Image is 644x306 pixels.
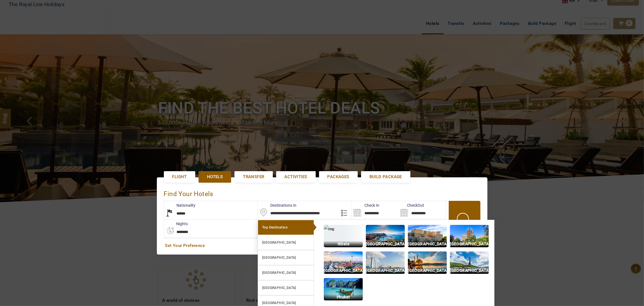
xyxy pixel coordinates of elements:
span: Hotels [207,174,223,180]
img: img [408,251,447,274]
a: Transfer [234,171,273,183]
a: Top Destination [258,220,314,235]
label: Nationality [164,203,196,208]
a: Build Package [361,171,410,183]
img: img [450,251,489,274]
a: [GEOGRAPHIC_DATA] [258,250,314,265]
input: Search [352,201,399,219]
img: img [450,225,489,247]
b: [GEOGRAPHIC_DATA] [262,256,296,260]
img: img [408,225,447,247]
p: Phuket [324,294,363,300]
p: [GEOGRAPHIC_DATA] [366,241,405,247]
span: Transfer [243,174,264,180]
b: [GEOGRAPHIC_DATA] [262,286,296,290]
p: [GEOGRAPHIC_DATA] [366,267,405,274]
a: [GEOGRAPHIC_DATA] [258,265,314,280]
img: img [366,251,405,274]
label: nights [164,221,188,227]
a: Packages [319,171,358,183]
p: [GEOGRAPHIC_DATA] [450,267,489,274]
b: Top Destination [262,225,288,229]
b: [GEOGRAPHIC_DATA] [262,271,296,275]
p: [GEOGRAPHIC_DATA] [408,241,447,247]
b: [GEOGRAPHIC_DATA] [262,241,296,244]
a: [GEOGRAPHIC_DATA] [258,235,314,250]
p: !Kheis [324,241,363,247]
span: Build Package [369,174,402,180]
p: [GEOGRAPHIC_DATA] [450,241,489,247]
span: Packages [327,174,349,180]
a: Hotels [199,171,231,183]
label: Destinations In [258,203,296,208]
img: img [324,251,363,274]
input: Search [399,201,445,219]
a: Flight [164,171,195,183]
img: img [366,225,405,247]
div: Find Your Hotels [164,184,480,201]
img: img [324,278,363,300]
a: Activities [276,171,316,183]
label: Check In [352,203,379,208]
a: [GEOGRAPHIC_DATA] [258,280,314,295]
label: CheckOut [399,203,424,208]
img: img [324,225,363,247]
p: [GEOGRAPHIC_DATA] [324,267,363,274]
span: Flight [172,174,187,180]
p: [GEOGRAPHIC_DATA] [408,267,447,274]
span: Activities [285,174,307,180]
a: Set Your Preference [165,243,479,249]
b: [GEOGRAPHIC_DATA] [262,301,296,305]
label: Rooms [257,221,282,227]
